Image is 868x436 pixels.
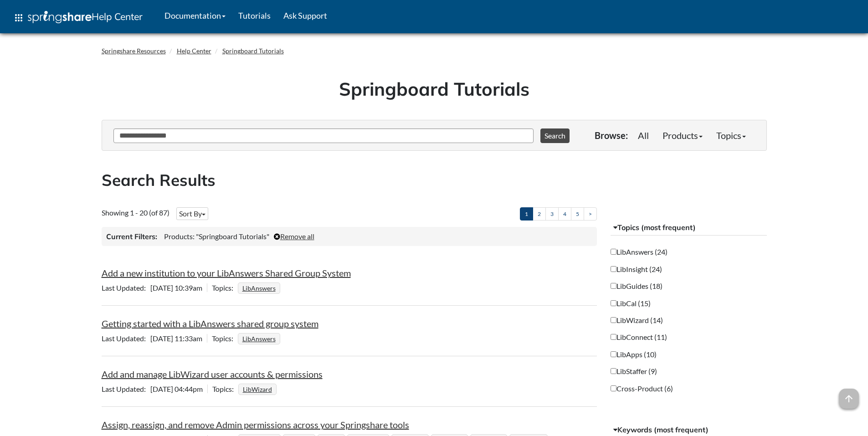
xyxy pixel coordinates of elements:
[611,264,662,274] label: LibInsight (24)
[839,389,859,409] span: arrow_upward
[611,220,767,236] button: Topics (most frequent)
[196,232,269,241] span: "Springboard Tutorials"
[611,351,616,357] input: LibApps (10)
[102,334,150,343] span: Last Updated
[102,385,150,393] span: Last Updated
[92,10,143,22] span: Help Center
[102,47,166,55] a: Springshare Resources
[102,169,767,191] h2: Search Results
[238,385,279,393] ul: Topics
[158,4,232,27] a: Documentation
[238,283,282,292] ul: Topics
[241,383,273,396] a: LibWizard
[611,384,673,394] label: Cross-Product (6)
[164,232,195,241] span: Products:
[611,247,668,257] label: LibAnswers (24)
[102,334,207,343] span: [DATE] 11:33am
[540,128,570,143] button: Search
[611,332,667,342] label: LibConnect (11)
[274,232,314,241] a: Remove all
[277,4,334,27] a: Ask Support
[611,385,616,391] input: Cross-Product (6)
[212,334,238,343] span: Topics
[520,207,533,221] a: 1
[631,126,656,144] a: All
[611,300,616,306] input: LibCal (15)
[611,334,616,340] input: LibConnect (11)
[611,366,657,376] label: LibStaffer (9)
[611,249,616,255] input: LibAnswers (24)
[106,231,157,241] h3: Current Filters
[241,282,277,295] a: LibAnswers
[232,4,277,27] a: Tutorials
[611,349,657,359] label: LibApps (10)
[238,334,282,343] ul: Topics
[102,283,207,292] span: [DATE] 10:39am
[584,207,597,221] a: >
[533,207,546,221] a: 2
[28,11,92,23] img: Springshare
[102,385,207,393] span: [DATE] 04:44pm
[13,12,24,23] span: apps
[102,369,323,380] a: Add and manage LibWizard user accounts & permissions
[102,283,150,292] span: Last Updated
[611,281,663,291] label: LibGuides (18)
[558,207,571,221] a: 4
[108,76,760,102] h1: Springboard Tutorials
[839,390,859,400] a: arrow_upward
[611,283,616,289] input: LibGuides (18)
[102,419,409,430] a: Assign, reassign, and remove Admin permissions across your Springshare tools
[241,332,277,345] a: LibAnswers
[7,4,149,31] a: apps Help Center
[571,207,584,221] a: 5
[611,317,616,323] input: LibWizard (14)
[102,208,169,217] span: Showing 1 - 20 (of 87)
[656,126,709,144] a: Products
[222,47,284,55] a: Springboard Tutorials
[212,283,238,292] span: Topics
[176,207,208,220] button: Sort By
[102,267,351,278] a: Add a new institution to your LibAnswers Shared Group System
[177,47,211,55] a: Help Center
[212,385,238,393] span: Topics
[611,266,616,272] input: LibInsight (24)
[709,126,753,144] a: Topics
[545,207,559,221] a: 3
[611,298,651,308] label: LibCal (15)
[102,318,318,329] a: Getting started with a LibAnswers shared group system
[611,368,616,374] input: LibStaffer (9)
[520,207,597,221] ul: Pagination of search results
[595,129,628,142] p: Browse:
[611,315,663,325] label: LibWizard (14)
